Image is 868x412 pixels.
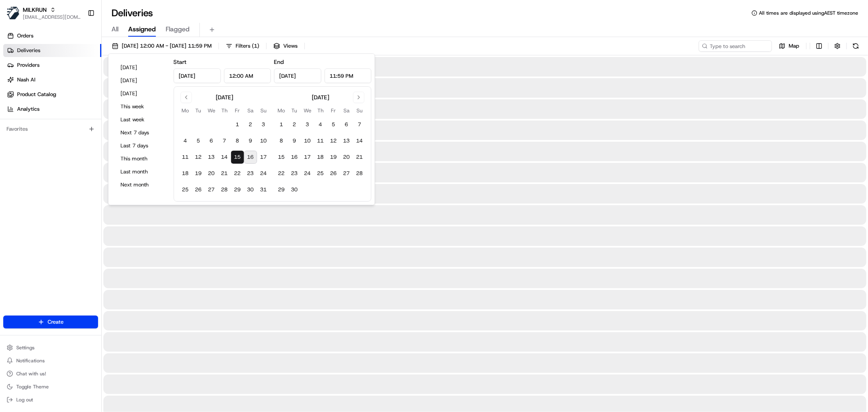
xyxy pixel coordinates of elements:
button: Refresh [850,40,861,52]
button: 27 [205,183,218,196]
button: 19 [192,167,205,180]
button: Filters(1) [222,40,263,52]
button: 11 [314,134,327,147]
button: This week [117,101,166,112]
button: 31 [257,183,270,196]
button: Log out [3,394,98,405]
label: End [274,58,284,66]
button: 22 [231,167,244,180]
button: 15 [275,151,288,164]
button: Toggle Theme [3,381,98,392]
span: Toggle Theme [16,384,49,390]
button: 17 [257,151,270,164]
button: 12 [192,151,205,164]
button: MILKRUN [23,6,47,14]
span: All [112,24,118,34]
th: Saturday [340,106,353,115]
span: Providers [17,61,39,69]
th: Friday [327,106,340,115]
span: Views [283,42,297,50]
button: Next month [117,179,166,191]
button: 26 [327,167,340,180]
button: 29 [275,183,288,196]
button: 13 [205,151,218,164]
span: Orders [17,32,33,39]
button: [DATE] [117,88,166,99]
button: 14 [353,134,366,147]
button: 21 [218,167,231,180]
input: Date [274,68,321,83]
button: 4 [179,134,192,147]
button: 8 [275,134,288,147]
th: Monday [179,106,192,115]
button: 7 [353,118,366,131]
span: Chat with us! [16,370,46,377]
th: Wednesday [205,106,218,115]
button: Create [3,316,98,329]
th: Thursday [218,106,231,115]
button: 16 [288,151,301,164]
button: Views [270,40,301,52]
button: 9 [244,134,257,147]
span: Deliveries [17,47,40,54]
span: Create [48,318,63,326]
input: Time [224,68,271,83]
button: 7 [218,134,231,147]
button: 24 [301,167,314,180]
button: 6 [205,134,218,147]
span: [DATE] 12:00 AM - [DATE] 11:59 PM [122,42,212,50]
button: 16 [244,151,257,164]
span: Product Catalog [17,91,56,98]
label: Start [174,58,187,66]
th: Sunday [257,106,270,115]
th: Sunday [353,106,366,115]
span: Assigned [128,24,156,34]
button: 18 [314,151,327,164]
button: Last 7 days [117,140,166,151]
button: Settings [3,342,98,353]
span: Settings [16,344,35,351]
button: [DATE] [117,62,166,73]
span: Analytics [17,105,39,113]
button: 28 [353,167,366,180]
button: 17 [301,151,314,164]
button: Next 7 days [117,127,166,138]
button: This month [117,153,166,164]
span: Map [789,42,799,50]
button: [EMAIL_ADDRESS][DOMAIN_NAME] [23,14,81,20]
button: 8 [231,134,244,147]
span: Log out [16,397,33,403]
th: Monday [275,106,288,115]
input: Date [174,68,221,83]
button: Last month [117,166,166,178]
input: Time [324,68,372,83]
input: Type to search [699,40,772,52]
button: 4 [314,118,327,131]
div: [DATE] [312,93,329,101]
span: Nash AI [17,76,35,83]
a: Deliveries [3,44,101,57]
button: 21 [353,151,366,164]
button: Notifications [3,355,98,366]
img: MILKRUN [7,7,20,20]
button: 3 [257,118,270,131]
span: Flagged [166,24,190,34]
th: Friday [231,106,244,115]
button: 20 [340,151,353,164]
button: 13 [340,134,353,147]
button: 30 [244,183,257,196]
span: ( 1 ) [252,42,259,50]
a: Nash AI [3,73,101,86]
button: 25 [179,183,192,196]
h1: Deliveries [112,7,153,20]
span: Notifications [16,357,45,364]
button: 26 [192,183,205,196]
button: Last week [117,114,166,125]
button: 11 [179,151,192,164]
button: 10 [257,134,270,147]
button: 22 [275,167,288,180]
th: Wednesday [301,106,314,115]
th: Tuesday [288,106,301,115]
